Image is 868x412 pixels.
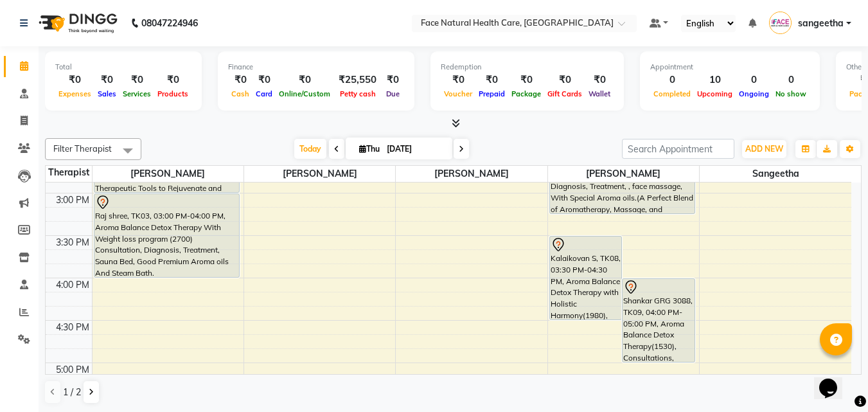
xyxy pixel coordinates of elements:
div: 0 [650,73,694,87]
div: ₹0 [475,73,508,87]
div: Appointment [650,62,810,73]
span: Card [252,89,276,98]
div: Shankar GRG 3088, TK09, 04:00 PM-05:00 PM, Aroma Balance Detox Therapy(1530), Consultations, Diag... [623,279,695,362]
div: ₹0 [94,73,120,87]
div: 4:30 PM [53,321,92,334]
img: logo [33,5,121,41]
span: Package [508,89,544,98]
span: Today [294,139,326,159]
span: Expenses [55,89,94,98]
span: Sales [94,89,120,98]
div: ₹0 [55,73,94,87]
span: sangeetha [700,166,851,182]
div: ₹0 [585,73,614,87]
span: ADD NEW [745,144,783,154]
div: ₹0 [441,73,475,87]
div: ₹0 [382,73,404,87]
div: 3:30 PM [53,236,92,249]
span: Upcoming [694,89,736,98]
div: Kalaikovan S, TK08, 03:30 PM-04:30 PM, Aroma Balance Detox Therapy with Holistic Harmony(1980), C... [550,237,622,319]
span: Wallet [585,89,614,98]
span: Petty cash [337,89,379,98]
div: ₹0 [544,73,585,87]
span: Ongoing [736,89,772,98]
div: Therapist [46,166,92,179]
span: 1 / 2 [63,386,81,399]
div: Finance [228,62,404,73]
div: ₹0 [508,73,544,87]
span: Cash [228,89,252,98]
iframe: chat widget [814,361,855,399]
span: [PERSON_NAME] [548,166,699,182]
span: Voucher [441,89,475,98]
div: ₹25,550 [333,73,382,87]
span: [PERSON_NAME] [244,166,395,182]
b: 08047224946 [141,5,198,41]
div: ₹0 [228,73,252,87]
button: ADD NEW [742,140,786,158]
span: Gift Cards [544,89,585,98]
span: [PERSON_NAME] [396,166,547,182]
div: ₹0 [120,73,154,87]
input: 2025-09-04 [383,139,447,159]
span: Thu [356,144,383,154]
span: sangeetha [798,17,844,30]
span: Filter Therapist [53,143,112,154]
img: sangeetha [769,12,792,34]
input: Search Appointment [622,139,734,159]
div: 5:00 PM [53,363,92,377]
div: Total [55,62,191,73]
span: [PERSON_NAME] [93,166,244,182]
div: Redemption [441,62,614,73]
span: No show [772,89,810,98]
span: Products [154,89,191,98]
div: 3:00 PM [53,193,92,207]
div: ₹0 [252,73,276,87]
div: ₹0 [154,73,191,87]
span: Services [120,89,154,98]
div: 0 [772,73,810,87]
span: Completed [650,89,694,98]
div: 0 [736,73,772,87]
div: 10 [694,73,736,87]
span: Due [383,89,403,98]
div: ₹0 [276,73,333,87]
div: Raj shree, TK03, 03:00 PM-04:00 PM, Aroma Balance Detox Therapy With Weight loss program (2700) C... [94,194,240,277]
span: Prepaid [475,89,508,98]
div: 4:00 PM [53,278,92,292]
span: Online/Custom [276,89,333,98]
